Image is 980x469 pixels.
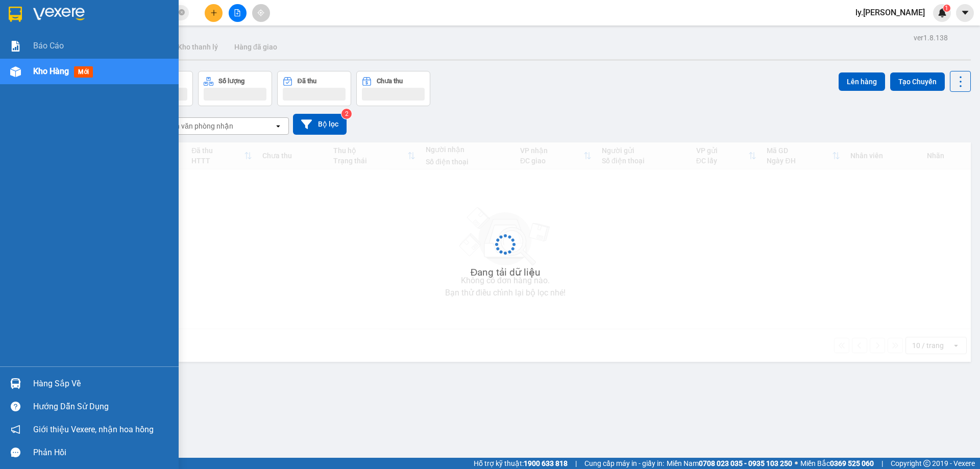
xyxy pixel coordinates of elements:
[33,399,171,414] div: Hướng dẫn sử dụng
[341,109,352,119] sup: 2
[179,8,185,18] span: close-circle
[33,445,171,460] div: Phản hồi
[795,461,798,465] span: ⚪️
[210,9,217,16] span: plus
[524,459,568,467] strong: 1900 633 818
[205,4,223,22] button: plus
[961,8,970,17] span: caret-down
[229,4,247,22] button: file-add
[881,458,883,469] span: |
[471,265,541,280] div: Đang tải dữ liệu
[179,9,185,15] span: close-circle
[198,71,272,106] button: Số lượng
[252,4,270,22] button: aim
[33,376,171,391] div: Hàng sắp về
[9,7,22,22] img: logo-vxr
[914,32,948,43] div: ver 1.8.138
[699,459,792,467] strong: 0708 023 035 - 0935 103 250
[33,423,154,436] span: Giới thiệu Vexere, nhận hoa hồng
[11,448,20,457] span: message
[839,72,885,91] button: Lên hàng
[10,66,21,77] img: warehouse-icon
[847,6,933,19] span: ly.[PERSON_NAME]
[667,458,792,469] span: Miền Nam
[257,9,264,16] span: aim
[11,402,20,411] span: question-circle
[218,78,244,85] div: Số lượng
[298,78,316,85] div: Đã thu
[584,458,664,469] span: Cung cấp máy in - giấy in:
[800,458,874,469] span: Miền Bắc
[356,71,430,106] button: Chưa thu
[938,8,947,17] img: icon-new-feature
[575,458,577,469] span: |
[11,425,20,434] span: notification
[923,460,930,467] span: copyright
[234,9,241,16] span: file-add
[10,41,21,52] img: solution-icon
[945,5,948,12] span: 1
[33,66,69,76] span: Kho hàng
[830,459,874,467] strong: 0369 525 060
[74,66,93,78] span: mới
[226,35,285,59] button: Hàng đã giao
[274,122,282,130] svg: open
[163,121,233,131] div: Chọn văn phòng nhận
[956,4,974,22] button: caret-down
[277,71,351,106] button: Đã thu
[943,5,950,12] sup: 1
[293,114,347,135] button: Bộ lọc
[474,458,568,469] span: Hỗ trợ kỹ thuật:
[169,35,226,59] button: Kho thanh lý
[10,378,21,389] img: warehouse-icon
[33,39,64,52] span: Báo cáo
[890,72,945,91] button: Tạo Chuyến
[377,78,403,85] div: Chưa thu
